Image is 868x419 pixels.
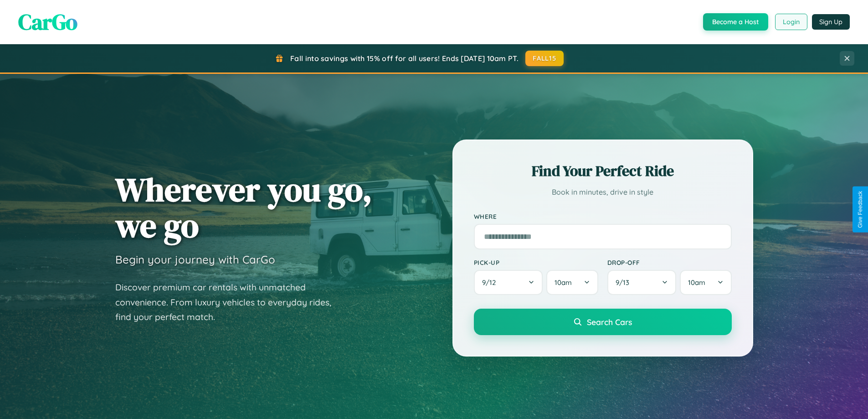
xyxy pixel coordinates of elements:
[607,259,732,266] label: Drop-off
[115,280,343,325] p: Discover premium car rentals with unmatched convenience. From luxury vehicles to everyday rides, ...
[546,270,598,295] button: 10am
[680,270,731,295] button: 10am
[482,278,500,287] span: 9 / 12
[555,278,572,287] span: 10am
[18,7,77,37] span: CarGo
[857,191,863,228] div: Give Feedback
[115,253,275,266] h3: Begin your journey with CarGo
[812,14,850,30] button: Sign Up
[474,259,598,266] label: Pick-up
[616,278,634,287] span: 9 / 13
[703,13,768,31] button: Become a Host
[587,317,632,327] span: Search Cars
[474,309,732,335] button: Search Cars
[290,54,519,63] span: Fall into savings with 15% off for all users! Ends [DATE] 10am PT.
[474,212,732,220] label: Where
[688,278,705,287] span: 10am
[607,270,677,295] button: 9/13
[474,161,732,181] h2: Find Your Perfect Ride
[474,270,543,295] button: 9/12
[115,171,372,243] h1: Wherever you go, we go
[525,51,564,66] button: FALL15
[775,14,807,30] button: Login
[474,186,732,199] p: Book in minutes, drive in style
